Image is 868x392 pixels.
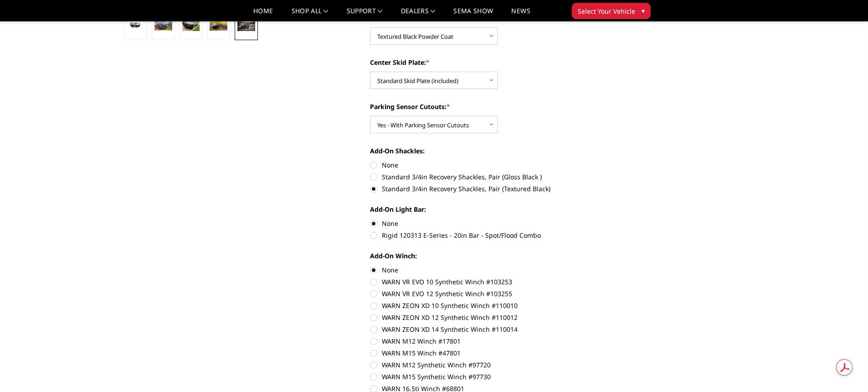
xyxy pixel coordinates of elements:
[370,360,621,370] label: WARN M12 Synthetic Winch #97720
[370,160,621,170] label: None
[210,19,227,31] img: 2015-2019 Chevrolet 2500-3500 - T2 Series - Extreme Front Bumper (receiver or winch)
[127,20,144,29] img: 2015-2019 Chevrolet 2500-3500 - T2 Series - Extreme Front Bumper (receiver or winch)
[370,348,621,358] label: WARN M15 Winch #47801
[370,184,621,193] label: Standard 3/4in Recovery Shackles, Pair (Textured Black)
[642,6,645,16] span: ▾
[370,146,621,156] label: Add-On Shackles:
[370,265,621,275] label: None
[370,219,621,228] label: None
[401,8,436,21] a: Dealers
[370,204,621,214] label: Add-On Light Bar:
[370,372,621,382] label: WARN M15 Synthetic Winch #97730
[154,19,172,31] img: 2015-2019 Chevrolet 2500-3500 - T2 Series - Extreme Front Bumper (receiver or winch)
[370,289,621,298] label: WARN VR EVO 12 Synthetic Winch #103255
[253,8,273,21] a: Home
[370,313,621,322] label: WARN ZEON XD 12 Synthetic Winch #110012
[370,230,621,240] label: Rigid 120313 E-Series - 20in Bar - Spot/Flood Combo
[370,301,621,310] label: WARN ZEON XD 10 Synthetic Winch #110010
[370,324,621,334] label: WARN ZEON XD 14 Synthetic Winch #110014
[347,8,383,21] a: Support
[370,277,621,287] label: WARN VR EVO 10 Synthetic Winch #103253
[370,57,621,67] label: Center Skid Plate:
[370,172,621,182] label: Standard 3/4in Recovery Shackles, Pair (Gloss Black )
[578,6,635,16] span: Select Your Vehicle
[292,8,329,21] a: shop all
[182,19,200,31] img: 2015-2019 Chevrolet 2500-3500 - T2 Series - Extreme Front Bumper (receiver or winch)
[370,251,621,261] label: Add-On Winch:
[453,8,493,21] a: SEMA Show
[370,102,621,111] label: Parking Sensor Cutouts:
[370,336,621,346] label: WARN M12 Winch #17801
[237,19,255,31] img: 2015-2019 Chevrolet 2500-3500 - T2 Series - Extreme Front Bumper (receiver or winch)
[511,8,530,21] a: News
[572,3,651,19] button: Select Your Vehicle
